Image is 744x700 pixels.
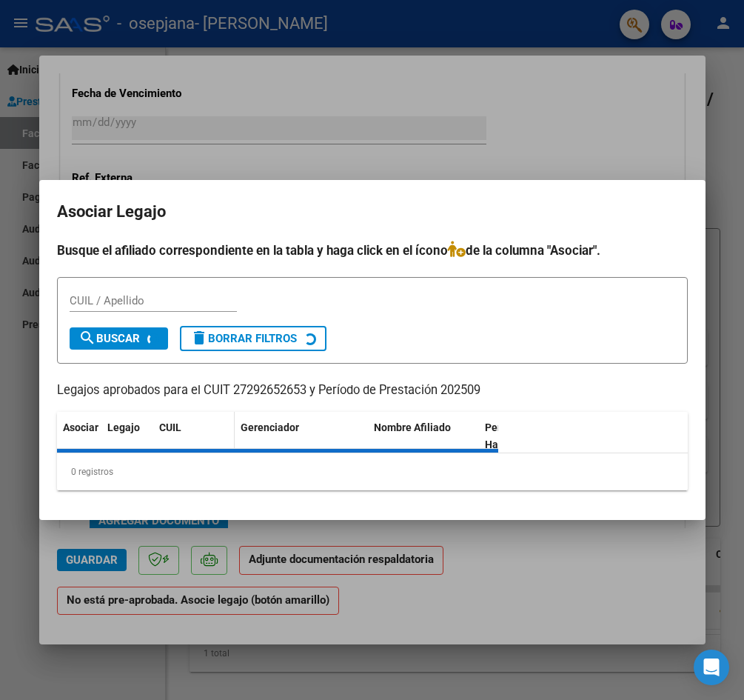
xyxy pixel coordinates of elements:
datatable-header-cell: CUIL [153,412,235,461]
div: 0 registros [57,453,688,490]
datatable-header-cell: Legajo [101,412,153,461]
datatable-header-cell: Asociar [57,412,101,461]
h4: Busque el afiliado correspondiente en la tabla y haga click en el ícono de la columna "Asociar". [57,241,688,260]
span: Asociar [63,421,98,433]
span: Borrar Filtros [190,332,297,345]
div: Open Intercom Messenger [694,650,729,685]
mat-icon: search [78,329,96,347]
mat-icon: delete [190,329,208,347]
h2: Asociar Legajo [57,198,688,226]
datatable-header-cell: Periodo Habilitado [479,412,579,461]
span: Periodo Habilitado [485,421,534,450]
span: CUIL [159,421,181,433]
button: Borrar Filtros [180,326,326,351]
span: Nombre Afiliado [374,421,451,433]
button: Buscar [70,327,168,350]
span: Legajo [107,421,140,433]
span: Buscar [78,332,140,345]
datatable-header-cell: Nombre Afiliado [368,412,479,461]
p: Legajos aprobados para el CUIT 27292652653 y Período de Prestación 202509 [57,381,688,400]
datatable-header-cell: Gerenciador [235,412,368,461]
span: Gerenciador [241,421,299,433]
